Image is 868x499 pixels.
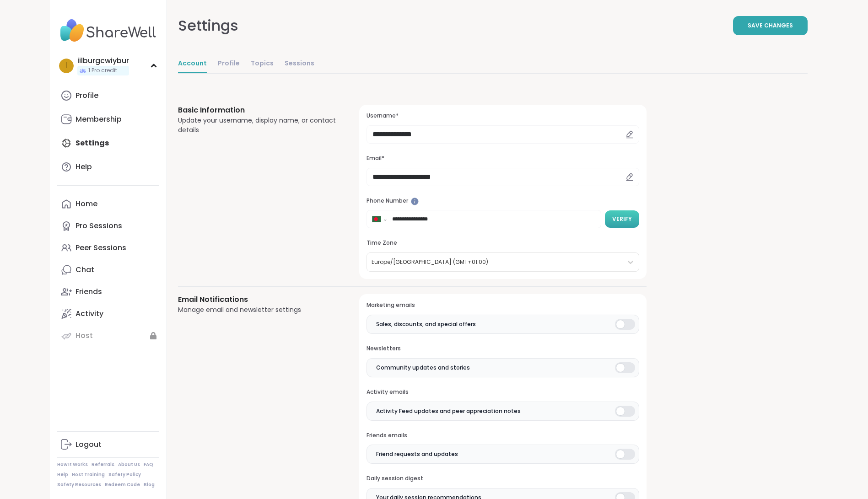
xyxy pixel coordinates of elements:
span: Verify [612,215,632,223]
a: Home [57,193,159,215]
img: ShareWell Nav Logo [57,15,159,47]
h3: Time Zone [367,239,639,247]
h3: Username* [367,112,639,120]
a: Account [178,55,207,73]
span: Community updates and stories [376,364,470,372]
span: i [65,60,67,72]
a: Help [57,472,68,478]
a: Sessions [285,55,314,73]
iframe: Spotlight [411,198,419,205]
a: Topics [251,55,274,73]
a: Host Training [72,472,105,478]
h3: Friends emails [367,432,639,440]
span: 1 Pro credit [88,67,117,75]
div: Settings [178,15,238,37]
a: Pro Sessions [57,215,159,237]
div: Peer Sessions [75,243,126,253]
a: Activity [57,303,159,325]
div: Help [75,162,92,172]
a: About Us [118,461,140,468]
div: Update your username, display name, or contact details [178,116,338,135]
a: FAQ [144,461,153,468]
span: Save Changes [748,21,793,30]
a: Referrals [92,461,114,468]
div: Friends [75,287,102,297]
div: Host [75,331,93,341]
h3: Daily session digest [367,475,639,483]
div: Logout [75,440,102,450]
a: Peer Sessions [57,237,159,259]
a: Safety Resources [57,482,101,488]
div: Activity [75,309,103,319]
button: Verify [605,210,639,228]
div: Profile [75,91,98,101]
div: Pro Sessions [75,221,122,231]
h3: Activity emails [367,388,639,396]
h3: Basic Information [178,105,338,116]
button: Save Changes [733,16,808,35]
a: Redeem Code [105,482,140,488]
span: Activity Feed updates and peer appreciation notes [376,407,521,415]
a: Chat [57,259,159,281]
div: iilburgcwiybur [77,56,129,66]
span: Sales, discounts, and special offers [376,320,476,328]
a: Friends [57,281,159,303]
h3: Newsletters [367,345,639,353]
h3: Marketing emails [367,301,639,309]
div: Chat [75,265,94,275]
a: Safety Policy [108,472,141,478]
a: Profile [57,85,159,107]
div: Membership [75,114,122,124]
h3: Email Notifications [178,294,338,305]
span: Friend requests and updates [376,450,458,458]
a: How It Works [57,461,88,468]
a: Profile [218,55,240,73]
a: Logout [57,434,159,456]
div: Manage email and newsletter settings [178,305,338,315]
h3: Email* [367,155,639,162]
div: Home [75,199,97,209]
a: Membership [57,108,159,130]
a: Help [57,156,159,178]
a: Host [57,325,159,347]
h3: Phone Number [367,197,639,205]
a: Blog [144,482,155,488]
